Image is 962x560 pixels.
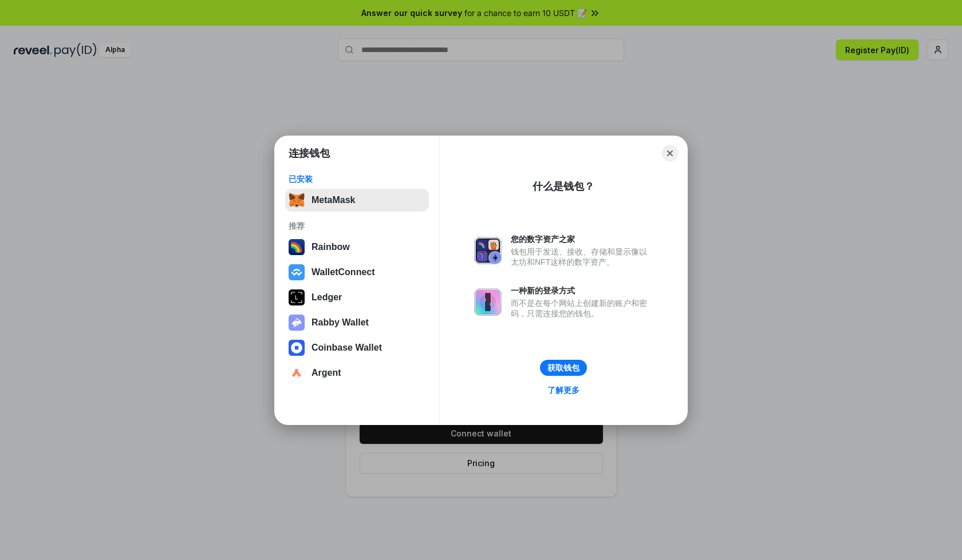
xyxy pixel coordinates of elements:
[289,239,305,255] img: svg+xml,%3Csvg%20width%3D%22120%22%20height%3D%22120%22%20viewBox%3D%220%200%20120%20120%22%20fil...
[285,189,429,212] button: MetaMask
[289,264,305,280] img: svg+xml,%3Csvg%20width%3D%2228%22%20height%3D%2228%22%20viewBox%3D%220%200%2028%2028%22%20fill%3D...
[474,288,502,316] img: svg+xml,%3Csvg%20xmlns%3D%22http%3A%2F%2Fwww.w3.org%2F2000%2Fsvg%22%20fill%3D%22none%22%20viewBox...
[547,363,579,373] div: 获取钱包
[285,236,429,259] button: Rainbow
[289,221,425,231] div: 推荐
[289,315,305,331] img: svg+xml,%3Csvg%20xmlns%3D%22http%3A%2F%2Fwww.w3.org%2F2000%2Fsvg%22%20fill%3D%22none%22%20viewBox...
[474,237,502,264] img: svg+xml,%3Csvg%20xmlns%3D%22http%3A%2F%2Fwww.w3.org%2F2000%2Fsvg%22%20fill%3D%22none%22%20viewBox...
[312,242,350,252] div: Rainbow
[547,385,579,395] div: 了解更多
[312,317,369,328] div: Rabby Wallet
[312,368,341,378] div: Argent
[540,360,587,376] button: 获取钱包
[312,343,382,353] div: Coinbase Wallet
[312,195,355,205] div: MetaMask
[511,234,653,244] div: 您的数字资产之家
[662,145,678,161] button: Close
[312,267,375,277] div: WalletConnect
[533,180,594,193] div: 什么是钱包？
[511,247,653,267] div: 钱包用于发送、接收、存储和显示像以太坊和NFT这样的数字资产。
[289,174,425,184] div: 已安装
[541,383,586,398] a: 了解更多
[511,298,653,319] div: 而不是在每个网站上创建新的账户和密码，只需连接您的钱包。
[312,292,342,303] div: Ledger
[285,362,429,384] button: Argent
[289,192,305,208] img: svg+xml,%3Csvg%20fill%3D%22none%22%20height%3D%2233%22%20viewBox%3D%220%200%2035%2033%22%20width%...
[285,311,429,334] button: Rabby Wallet
[289,289,305,305] img: svg+xml,%3Csvg%20xmlns%3D%22http%3A%2F%2Fwww.w3.org%2F2000%2Fsvg%22%20width%3D%2228%22%20height%3...
[289,340,305,356] img: svg+xml,%3Csvg%20width%3D%2228%22%20height%3D%2228%22%20viewBox%3D%220%200%2028%2028%22%20fill%3D...
[289,146,330,160] h1: 连接钱包
[511,285,653,296] div: 一种新的登录方式
[289,365,305,381] img: svg+xml,%3Csvg%20width%3D%2228%22%20height%3D%2228%22%20viewBox%3D%220%200%2028%2028%22%20fill%3D...
[285,261,429,284] button: WalletConnect
[285,336,429,359] button: Coinbase Wallet
[285,286,429,309] button: Ledger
